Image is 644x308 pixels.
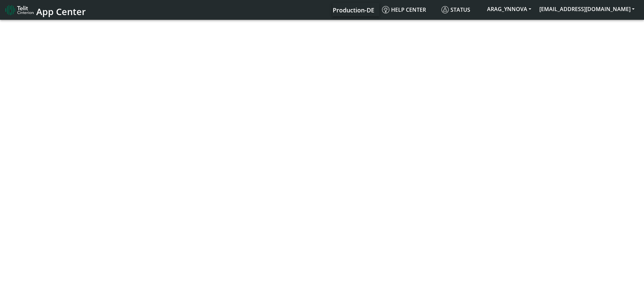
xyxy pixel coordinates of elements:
[379,3,439,16] a: Help center
[333,6,374,14] span: Production-DE
[535,3,639,15] button: [EMAIL_ADDRESS][DOMAIN_NAME]
[382,6,426,13] span: Help center
[36,5,86,18] span: App Center
[441,6,470,13] span: Status
[332,3,374,16] a: Your current platform instance
[439,3,483,16] a: Status
[382,6,389,13] img: knowledge.svg
[5,5,34,15] img: logo-telit-cinterion-gw-new.png
[483,3,535,15] button: ARAG_YNNOVA
[5,3,85,17] a: App Center
[441,6,449,13] img: status.svg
